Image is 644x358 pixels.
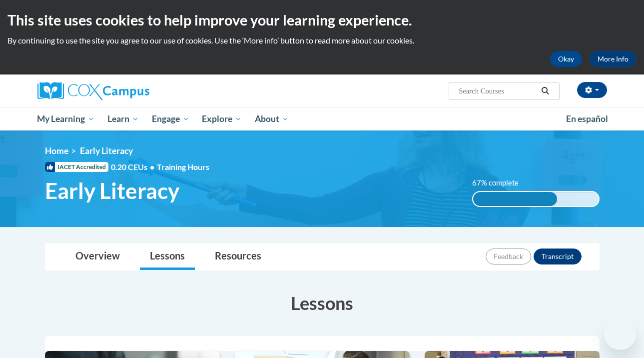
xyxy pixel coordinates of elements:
[566,113,608,124] span: En español
[45,162,108,172] span: IACET Accredited
[205,243,271,270] a: Resources
[604,318,636,350] iframe: Button to launch messaging window
[7,35,637,46] p: By continuing to use the site you agree to our use of cookies. Use the ‘More info’ button to read...
[255,113,289,125] span: About
[538,85,553,97] button: Search
[472,177,530,188] label: 67% complete
[101,107,145,130] a: Learn
[37,82,149,100] img: Cox Campus
[111,161,157,172] span: 0.20 CEUs
[534,248,582,264] button: Transcript
[140,243,195,270] a: Lessons
[31,107,101,130] a: My Learning
[473,192,557,206] div: 67% complete
[45,177,179,204] span: Early Literacy
[37,82,217,100] a: Cox Campus
[550,51,582,67] button: Okay
[590,51,637,67] a: More Info
[577,82,607,98] button: Account Settings
[145,107,196,130] a: Engage
[458,85,538,97] input: Search Courses
[248,107,295,130] a: About
[80,145,133,156] span: Early Literacy
[107,113,139,125] span: Learn
[7,10,637,30] h2: This site uses cookies to help improve your learning experience.
[157,162,209,171] span: Training Hours
[152,113,189,125] span: Engage
[45,145,68,156] a: Home
[202,113,242,125] span: Explore
[30,107,615,130] div: Main menu
[37,113,94,125] span: My Learning
[195,107,248,130] a: Explore
[486,248,531,264] button: Feedback
[560,108,615,129] a: En español
[150,162,154,171] span: •
[65,243,130,270] a: Overview
[45,290,600,315] h3: Lessons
